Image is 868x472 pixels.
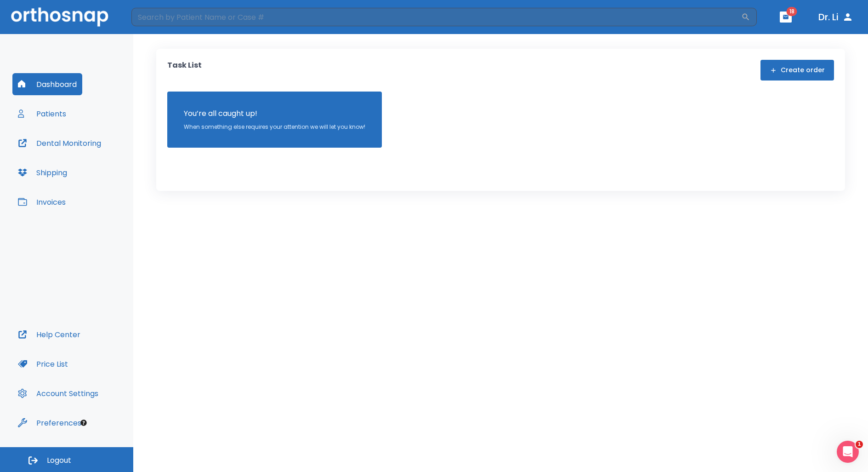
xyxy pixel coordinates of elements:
img: Orthosnap [11,7,108,26]
button: Shipping [12,161,73,184]
button: Patients [12,103,72,125]
button: Dr. Li [815,9,857,25]
p: When something else requires your attention we will let you know! [184,123,365,131]
button: Help Center [12,323,86,345]
button: Create order [760,60,834,81]
button: Dashboard [12,73,82,95]
button: Invoices [12,191,71,213]
input: Search by Patient Name or Case # [131,8,741,26]
span: 18 [787,7,797,16]
span: Logout [47,455,71,466]
div: Tooltip anchor [79,419,88,427]
p: You’re all caught up! [184,108,365,119]
button: Dental Monitoring [12,132,107,154]
span: 1 [856,441,863,448]
button: Preferences [12,412,87,434]
p: Task List [167,60,202,81]
button: Account Settings [12,382,104,404]
iframe: Intercom live chat [837,441,859,463]
button: Price List [12,353,74,375]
